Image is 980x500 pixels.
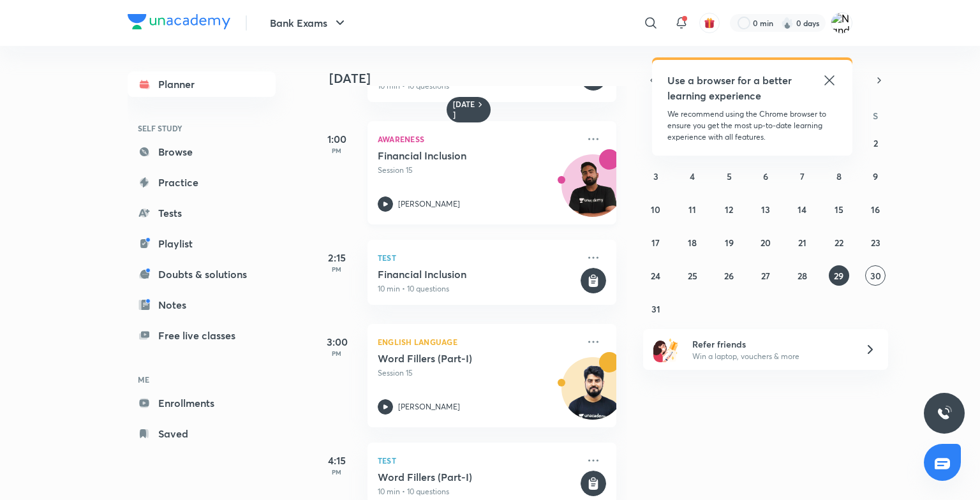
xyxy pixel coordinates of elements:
img: Avatar [562,364,623,425]
abbr: August 6, 2025 [763,170,768,182]
a: Company Logo [128,14,230,33]
p: 10 min • 10 questions [378,486,578,497]
button: Bank Exams [262,10,355,36]
abbr: August 15, 2025 [835,203,843,216]
abbr: August 19, 2025 [725,237,734,249]
button: August 25, 2025 [682,265,702,286]
img: Company Logo [128,14,230,29]
h5: Use a browser for a better learning experience [667,73,794,103]
h6: Refer friends [692,337,849,351]
button: August 7, 2025 [792,166,812,186]
abbr: August 22, 2025 [835,237,843,249]
p: Test [378,453,578,468]
p: Session 15 [378,367,578,379]
abbr: August 23, 2025 [871,237,880,249]
p: We recommend using the Chrome browser to ensure you get the most up-to-date learning experience w... [667,108,837,143]
abbr: August 25, 2025 [688,270,697,282]
button: August 22, 2025 [829,232,849,253]
h5: Financial Inclusion [378,149,537,162]
button: August 3, 2025 [646,166,666,186]
abbr: August 5, 2025 [727,170,732,182]
button: August 6, 2025 [755,166,776,186]
p: 10 min • 10 questions [378,80,578,92]
a: Enrollments [128,390,276,416]
img: Nandini goswami [831,12,852,34]
a: Browse [128,139,276,165]
img: ttu [937,406,952,421]
abbr: Saturday [873,110,878,122]
a: Free live classes [128,323,276,348]
p: PM [311,147,362,154]
abbr: August 3, 2025 [653,170,658,182]
button: August 17, 2025 [646,232,666,253]
p: [PERSON_NAME] [398,401,460,413]
h5: 2:15 [311,250,362,265]
p: Win a laptop, vouchers & more [692,351,849,362]
a: Tests [128,200,276,226]
h5: Word Fillers (Part-I) [378,471,578,483]
abbr: August 21, 2025 [798,237,806,249]
p: PM [311,468,362,476]
button: August 8, 2025 [829,166,849,186]
p: PM [311,265,362,273]
button: August 24, 2025 [646,265,666,286]
abbr: August 2, 2025 [873,137,878,149]
a: Planner [128,71,276,97]
button: August 10, 2025 [646,199,666,219]
img: avatar [704,17,715,29]
abbr: August 26, 2025 [724,270,734,282]
button: August 19, 2025 [719,232,739,253]
button: August 15, 2025 [829,199,849,219]
h4: [DATE] [329,71,629,86]
abbr: August 20, 2025 [761,237,771,249]
button: August 27, 2025 [755,265,776,286]
abbr: August 16, 2025 [871,203,880,216]
button: August 18, 2025 [682,232,702,253]
abbr: August 10, 2025 [651,203,660,216]
button: August 13, 2025 [755,199,776,219]
button: August 11, 2025 [682,199,702,219]
h5: 3:00 [311,334,362,349]
h6: SELF STUDY [128,117,276,139]
abbr: August 8, 2025 [836,170,842,182]
p: Test [378,250,578,265]
a: Notes [128,292,276,318]
button: August 30, 2025 [865,265,886,286]
a: Practice [128,170,276,195]
button: August 28, 2025 [792,265,812,286]
button: August 12, 2025 [719,199,739,219]
button: August 14, 2025 [792,199,812,219]
img: referral [653,337,679,362]
abbr: August 17, 2025 [651,237,660,249]
a: Playlist [128,231,276,256]
abbr: August 7, 2025 [800,170,805,182]
img: streak [781,17,794,29]
abbr: August 13, 2025 [761,203,770,216]
abbr: August 27, 2025 [761,270,770,282]
p: 10 min • 10 questions [378,283,578,295]
abbr: August 12, 2025 [725,203,733,216]
abbr: August 14, 2025 [798,203,806,216]
img: Avatar [562,161,623,223]
p: Session 15 [378,165,578,176]
button: August 9, 2025 [865,166,886,186]
abbr: August 18, 2025 [688,237,697,249]
button: August 21, 2025 [792,232,812,253]
h6: ME [128,369,276,390]
button: August 4, 2025 [682,166,702,186]
a: Doubts & solutions [128,261,276,287]
abbr: August 11, 2025 [688,203,696,216]
p: [PERSON_NAME] [398,198,460,210]
abbr: August 24, 2025 [651,270,660,282]
p: Awareness [378,131,578,147]
button: August 5, 2025 [719,166,739,186]
abbr: August 9, 2025 [873,170,878,182]
h5: Word Fillers (Part-I) [378,352,537,365]
button: August 29, 2025 [829,265,849,286]
button: August 20, 2025 [755,232,776,253]
abbr: August 30, 2025 [870,270,881,282]
abbr: August 28, 2025 [798,270,807,282]
h5: 4:15 [311,453,362,468]
p: PM [311,349,362,357]
button: August 26, 2025 [719,265,739,286]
